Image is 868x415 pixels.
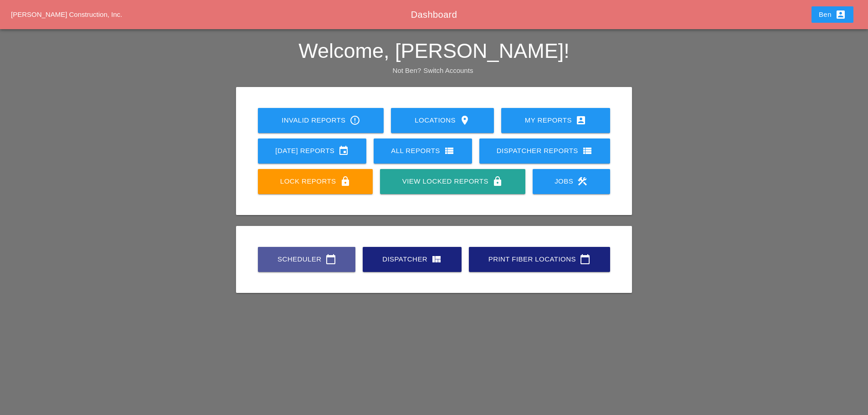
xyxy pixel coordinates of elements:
[492,176,503,187] i: lock
[819,9,846,20] div: Ben
[516,115,596,126] div: My Reports
[374,138,472,164] a: All Reports
[272,115,369,126] div: Invalid Reports
[411,10,457,20] span: Dashboard
[582,145,593,156] i: view_list
[388,145,457,156] div: All Reports
[469,247,610,272] a: Print Fiber Locations
[272,145,352,156] div: [DATE] Reports
[533,169,610,194] a: Jobs
[349,115,360,126] i: error_outline
[258,169,373,194] a: Lock Reports
[391,108,493,133] a: Locations
[325,254,336,265] i: calendar_today
[580,254,591,265] i: calendar_today
[406,115,479,126] div: Locations
[501,108,610,133] a: My Reports
[459,115,470,126] i: location_on
[393,67,421,74] span: Not Ben?
[377,254,447,265] div: Dispatcher
[338,145,349,156] i: event
[272,254,341,265] div: Scheduler
[258,108,384,133] a: Invalid Reports
[340,176,351,187] i: lock
[363,247,462,272] a: Dispatcher
[11,10,122,18] a: [PERSON_NAME] Construction, Inc.
[835,9,846,20] i: account_box
[395,176,510,187] div: View Locked Reports
[380,169,525,194] a: View Locked Reports
[575,115,586,126] i: account_box
[479,138,610,164] a: Dispatcher Reports
[258,138,366,164] a: [DATE] Reports
[272,176,358,187] div: Lock Reports
[423,67,473,74] a: Switch Accounts
[577,176,588,187] i: construction
[547,176,596,187] div: Jobs
[494,145,596,156] div: Dispatcher Reports
[431,254,442,265] i: view_quilt
[483,254,596,265] div: Print Fiber Locations
[258,247,355,272] a: Scheduler
[812,6,853,23] button: Ben
[444,145,455,156] i: view_list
